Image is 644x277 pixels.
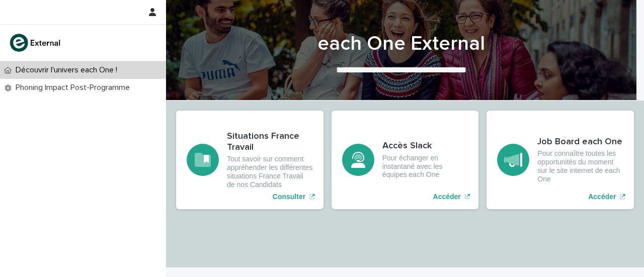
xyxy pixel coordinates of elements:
a: Consulter [176,111,324,209]
a: Accéder [487,111,634,209]
p: Pour échanger en instantané avec les équipes each One [382,154,468,179]
h1: each One External [176,32,626,56]
h3: Job Board each One [537,137,623,148]
h3: Situations France Travail [227,131,313,153]
p: Consulter [273,193,305,201]
p: Tout savoir sur comment appréhender les différentes situations France Travail de nos Candidats [227,155,313,189]
p: Accéder [588,193,616,201]
img: bc51vvfgR2QLHU84CWIQ [8,33,63,53]
p: Phoning Impact Post-Programme [12,83,138,93]
a: Accéder [332,111,479,209]
p: Découvrir l'univers each One ! [12,65,125,75]
h3: Accès Slack [382,141,468,152]
p: Pour connaître toutes les opportunités du moment sur le site internet de each One [537,149,623,183]
p: Accéder [433,193,461,201]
